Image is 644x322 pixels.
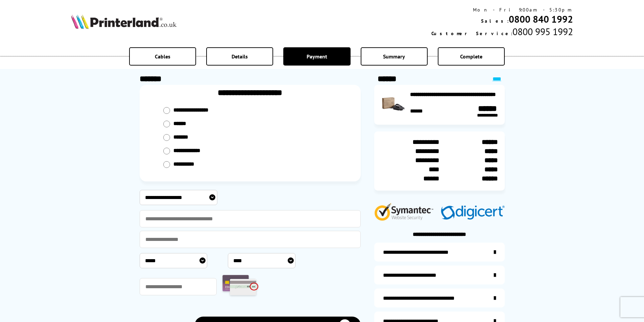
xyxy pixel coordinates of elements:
span: Sales: [481,18,509,24]
span: Payment [307,53,327,60]
div: Mon - Fri 9:00am - 5:30pm [431,7,573,13]
a: items-arrive [374,266,505,284]
a: additional-ink [374,243,505,262]
span: Summary [383,53,405,60]
img: Printerland Logo [71,14,176,29]
span: Customer Service: [431,30,512,36]
span: Details [232,53,248,60]
span: Complete [460,53,482,60]
span: 0800 995 1992 [512,25,573,38]
span: Cables [155,53,170,60]
a: additional-cables [374,289,505,307]
a: 0800 840 1992 [509,13,573,25]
